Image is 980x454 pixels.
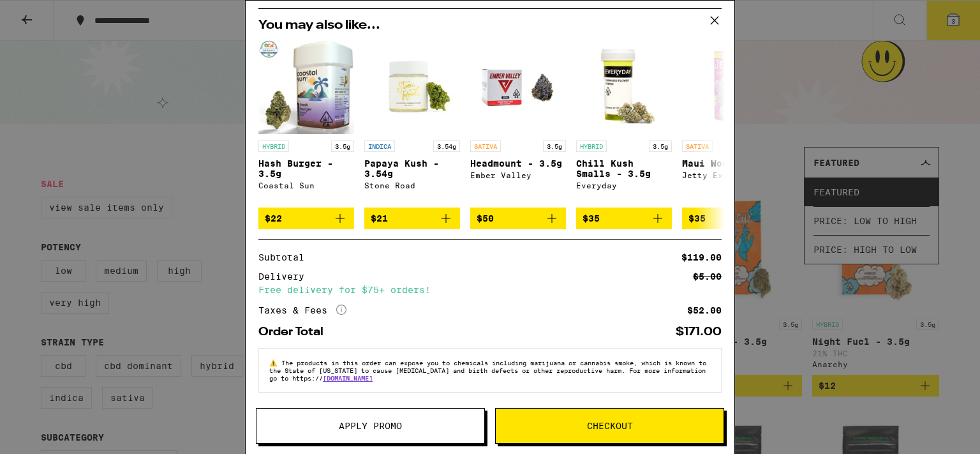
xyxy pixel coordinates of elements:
img: Everyday - Chill Kush Smalls - 3.5g [576,38,672,134]
div: $5.00 [693,272,722,281]
img: Coastal Sun - Hash Burger - 3.5g [258,38,354,134]
p: Headmount - 3.5g [470,158,566,169]
div: Jetty Extracts [682,171,778,179]
div: $119.00 [681,253,722,262]
p: HYBRID [576,140,607,152]
a: Open page for Maui Wowie - 1g from Jetty Extracts [682,38,778,208]
div: Delivery [258,272,313,281]
img: Jetty Extracts - Maui Wowie - 1g [682,38,778,134]
span: Hi. Need any help? [8,9,92,19]
p: INDICA [364,140,395,152]
p: 3.54g [433,140,460,152]
div: $52.00 [687,306,722,315]
p: Papaya Kush - 3.54g [364,158,460,179]
button: Add to bag [576,208,672,229]
p: Hash Burger - 3.5g [258,158,354,179]
button: Apply Promo [256,408,485,444]
button: Add to bag [682,208,778,229]
span: ⚠️ [269,359,281,367]
div: Taxes & Fees [258,305,346,316]
div: Ember Valley [470,171,566,179]
button: Add to bag [258,208,354,229]
div: Stone Road [364,181,460,190]
a: Open page for Headmount - 3.5g from Ember Valley [470,38,566,208]
p: 3.5g [649,140,672,152]
button: Checkout [495,408,724,444]
p: SATIVA [470,140,501,152]
span: $22 [265,213,282,223]
button: Add to bag [364,208,460,229]
a: Open page for Hash Burger - 3.5g from Coastal Sun [258,38,354,208]
span: $35 [583,213,600,223]
p: SATIVA [682,140,713,152]
span: $35 [688,213,706,223]
p: 3.5g [331,140,354,152]
p: 3.5g [543,140,566,152]
div: Subtotal [258,253,313,262]
p: Maui Wowie - 1g [682,158,778,169]
a: [DOMAIN_NAME] [323,374,373,382]
a: Open page for Chill Kush Smalls - 3.5g from Everyday [576,38,672,208]
h2: You may also like... [258,19,722,32]
span: The products in this order can expose you to chemicals including marijuana or cannabis smoke, whi... [269,359,706,382]
span: $50 [477,213,494,223]
button: Add to bag [470,208,566,229]
div: Coastal Sun [258,181,354,190]
span: $21 [371,213,388,223]
img: Stone Road - Papaya Kush - 3.54g [364,38,460,134]
a: Open page for Papaya Kush - 3.54g from Stone Road [364,38,460,208]
div: Free delivery for $75+ orders! [258,285,722,294]
div: $171.00 [676,326,722,338]
p: Chill Kush Smalls - 3.5g [576,158,672,179]
div: Order Total [258,326,332,338]
img: Ember Valley - Headmount - 3.5g [470,38,566,134]
span: Apply Promo [339,421,402,430]
div: Everyday [576,181,672,190]
span: Checkout [587,421,633,430]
